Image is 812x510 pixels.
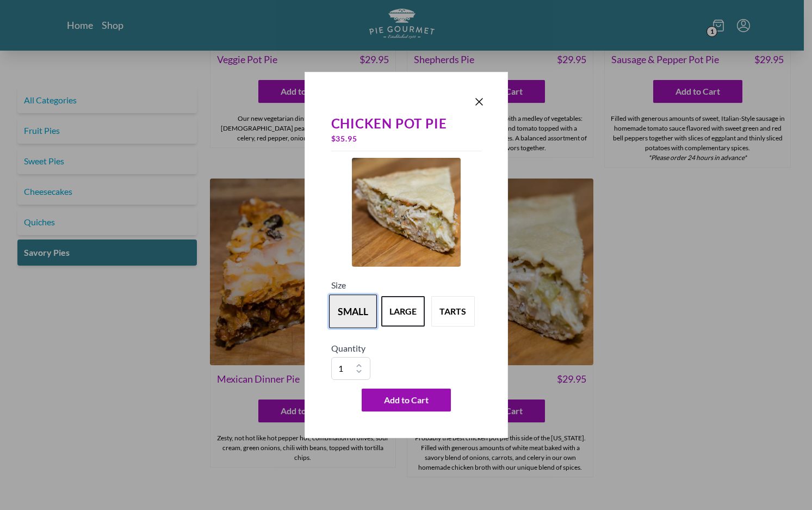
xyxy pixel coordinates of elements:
img: Product Image [352,158,461,267]
div: $ 35.95 [331,131,481,146]
button: Variant Swatch [431,296,475,327]
div: Chicken Pot Pie [331,116,481,131]
span: Add to Cart [384,394,429,407]
button: Close panel [473,95,486,108]
button: Variant Swatch [381,296,425,327]
h5: Size [331,279,481,292]
a: Product Image [352,158,461,270]
h5: Quantity [331,342,481,355]
button: Variant Swatch [329,294,377,328]
button: Add to Cart [362,389,451,411]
